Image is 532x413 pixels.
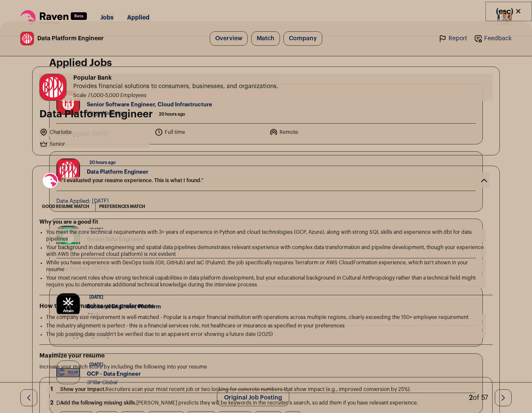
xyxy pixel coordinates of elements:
span: 2 [469,394,473,401]
a: Feedback [474,34,512,43]
li: Your most recent roles show strong technical capabilities in data platform development, but your ... [46,274,486,288]
img: a4cb87d777140ddb0de5cd23f8ede3a8970a45a7ae9fd544c65075dda82a94df.jpg [40,74,66,100]
li: You meet the core technical requirements with 3+ years of experience in Python and cloud technolo... [46,229,486,242]
div: of 57 [469,393,488,403]
a: Match [251,31,280,46]
a: Overview [210,31,248,46]
span: Data Platform Engineer [37,34,104,43]
li: Charlotte [39,128,150,136]
span: Preferences match [99,202,145,211]
h2: How this role matches your preferences [39,302,493,310]
button: Close modal [485,2,532,21]
h1: Data Platform Engineer [39,108,153,121]
li: / [88,92,147,99]
li: Full time [155,128,265,136]
span: “I evaluated your resume experience. This is what I found.” [61,177,471,184]
span: Provides financial solutions to consumers, businesses, and organizations. [73,82,278,91]
h2: Maximize your resume [39,352,493,360]
a: Company [283,31,322,46]
li: Scale [73,92,88,99]
a: Report [438,34,467,43]
li: While you have experience with DevOps tools (Git, GitHub) and IaC (Pulumi), the job specifically ... [46,259,486,273]
img: a4cb87d777140ddb0de5cd23f8ede3a8970a45a7ae9fd544c65075dda82a94df.jpg [21,32,33,45]
li: The industry alignment is perfect - this is a financial services role, not healthcare or insuranc... [46,322,486,329]
li: Remote [269,128,380,136]
li: The company size requirement is well-matched - Popular is a major financial institution with oper... [46,314,486,321]
span: 1,000-5,000 Employees [90,93,147,98]
span: Popular Bank [73,74,278,82]
li: Senior [39,140,150,148]
p: Increase your match score by including the following into your resume [39,363,493,370]
a: Original Job Posting [217,389,289,406]
div: good resume match [39,202,92,212]
span: 20 hours ago [156,109,188,119]
li: Your background in data engineering and spatial data pipelines demonstrates relevant experience w... [46,244,486,258]
h2: Why you are a good fit [39,219,493,225]
li: The job posting date couldn't be verified due to an apparent error showing a future date (2025) [46,331,486,338]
